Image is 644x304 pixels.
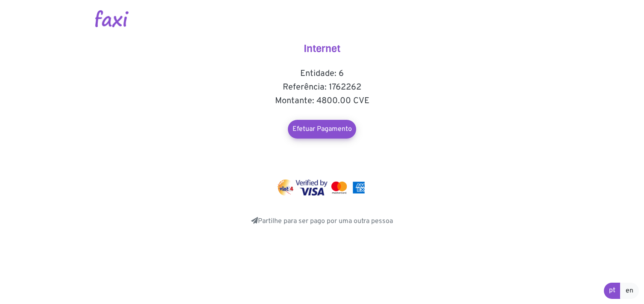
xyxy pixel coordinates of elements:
[288,120,356,139] a: Efetuar Pagamento
[296,180,328,196] img: visa
[251,217,393,226] a: Partilhe para ser pago por uma outra pessoa
[351,180,367,196] img: mastercard
[237,43,407,55] h4: Internet
[237,69,407,79] h5: Entidade: 6
[277,180,294,196] img: vinti4
[329,180,349,196] img: mastercard
[620,283,639,299] a: en
[237,96,407,106] h5: Montante: 4800.00 CVE
[604,283,621,299] a: pt
[237,82,407,93] h5: Referência: 1762262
